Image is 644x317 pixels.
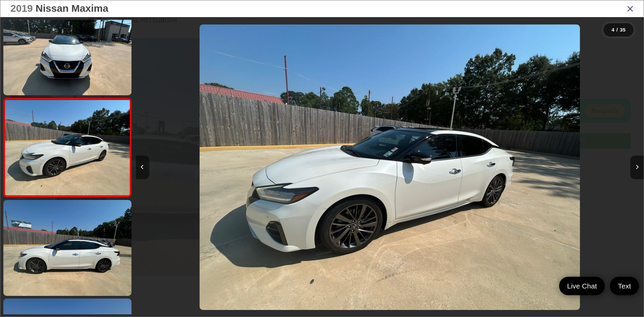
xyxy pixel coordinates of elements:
div: 2019 Nissan Maxima Platinum 3 [136,24,644,310]
span: 2019 [10,3,33,14]
span: 35 [620,27,626,33]
img: 2019 Nissan Maxima Platinum [2,199,132,297]
span: Live Chat [564,281,600,290]
button: Previous image [136,156,149,179]
a: Text [610,277,639,295]
span: Text [614,281,634,290]
img: 2019 Nissan Maxima Platinum [4,100,131,195]
img: 2019 Nissan Maxima Platinum [200,24,580,310]
span: 4 [611,27,614,33]
i: Close gallery [627,4,634,13]
span: Nissan Maxima [36,3,108,14]
span: / [616,28,619,32]
button: Next image [630,156,644,179]
a: Live Chat [559,277,605,295]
